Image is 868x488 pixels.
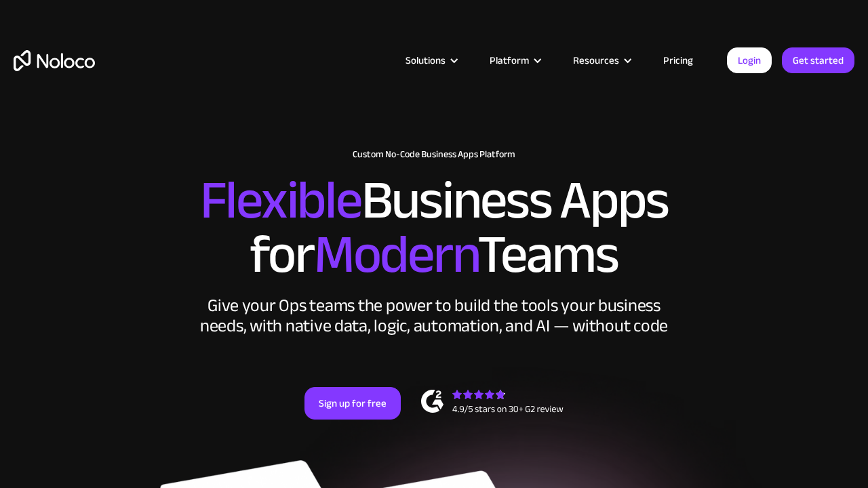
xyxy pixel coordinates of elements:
a: Sign up for free [304,387,401,420]
h1: Custom No-Code Business Apps Platform [14,149,854,160]
a: Login [727,47,772,73]
a: home [14,50,95,71]
div: Resources [556,52,646,69]
a: Pricing [646,52,710,69]
div: Give your Ops teams the power to build the tools your business needs, with native data, logic, au... [197,296,671,336]
div: Resources [573,52,619,69]
span: Flexible [200,150,361,251]
span: Modern [314,204,477,305]
h2: Business Apps for Teams [14,174,854,282]
div: Solutions [406,52,446,69]
a: Get started [782,47,854,73]
div: Platform [473,52,556,69]
div: Platform [490,52,529,69]
div: Solutions [389,52,473,69]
